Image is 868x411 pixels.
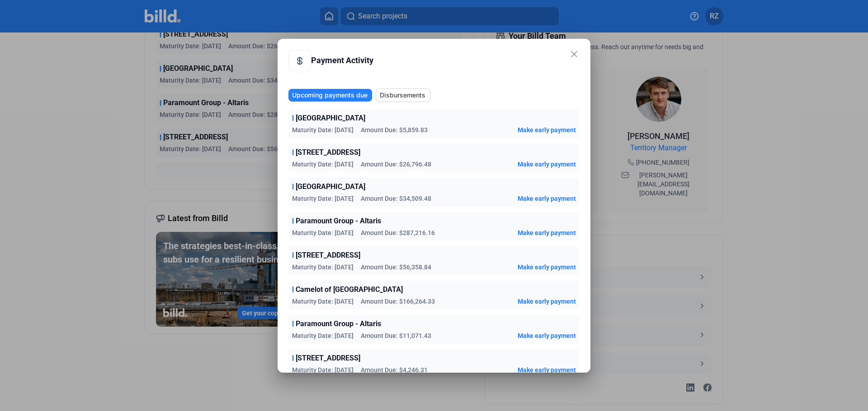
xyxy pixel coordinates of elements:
[361,297,435,306] span: Amount Due: $166,264.33
[288,89,372,102] button: Upcoming payments due
[292,125,354,134] span: Maturity Date: [DATE]
[361,160,431,169] span: Amount Due: $26,796.48
[518,160,576,169] button: Make early payment
[518,297,576,306] button: Make early payment
[380,91,425,100] span: Disbursements
[518,228,576,237] button: Make early payment
[361,331,431,340] span: Amount Due: $11,071.43
[296,284,403,295] span: Camelot of [GEOGRAPHIC_DATA]
[361,365,428,374] span: Amount Due: $4,246.31
[292,331,354,340] span: Maturity Date: [DATE]
[361,125,428,134] span: Amount Due: $5,859.83
[569,49,580,60] mat-icon: close
[292,91,368,100] span: Upcoming payments due
[361,228,435,237] span: Amount Due: $287,216.16
[296,319,381,329] span: Paramount Group - Altaris
[292,160,354,169] span: Maturity Date: [DATE]
[311,55,373,65] span: Payment Activity
[292,228,354,237] span: Maturity Date: [DATE]
[361,263,431,272] span: Amount Due: $56,358.84
[518,263,576,272] button: Make early payment
[296,250,360,261] span: [STREET_ADDRESS]
[296,181,365,192] span: [GEOGRAPHIC_DATA]
[292,297,354,306] span: Maturity Date: [DATE]
[518,125,576,134] button: Make early payment
[518,194,576,203] button: Make early payment
[292,194,354,203] span: Maturity Date: [DATE]
[518,365,576,374] button: Make early payment
[296,147,360,158] span: [STREET_ADDRESS]
[292,365,354,374] span: Maturity Date: [DATE]
[518,331,576,340] button: Make early payment
[361,194,431,203] span: Amount Due: $34,509.48
[296,353,360,364] span: [STREET_ADDRESS]
[292,263,354,272] span: Maturity Date: [DATE]
[296,216,381,226] span: Paramount Group - Altaris
[296,113,365,124] span: [GEOGRAPHIC_DATA]
[376,88,430,102] button: Disbursements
